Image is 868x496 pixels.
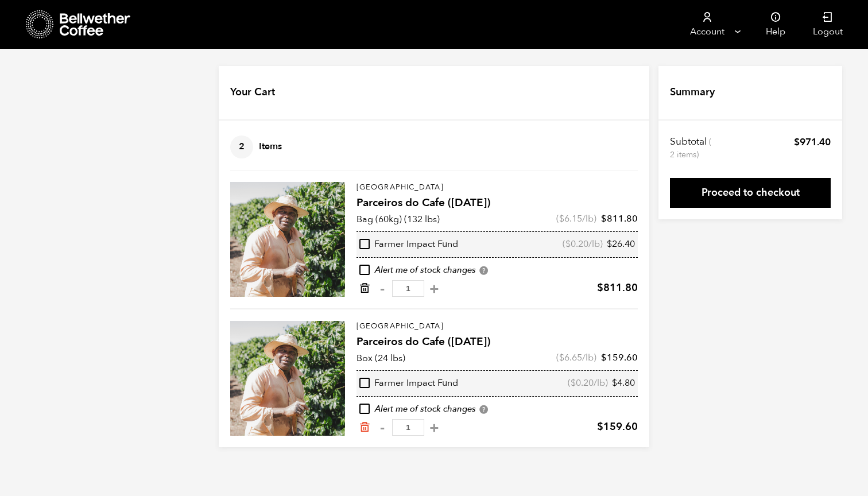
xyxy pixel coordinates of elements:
div: Alert me of stock changes [356,264,638,277]
th: Subtotal [670,135,713,161]
div: Farmer Impact Fund [359,238,458,251]
p: Bag (60kg) (132 lbs) [356,212,440,226]
span: $ [571,377,576,389]
h4: Items [230,135,282,158]
span: $ [601,351,607,364]
button: + [427,422,441,433]
bdi: 26.40 [607,238,635,250]
button: + [427,283,441,294]
bdi: 811.80 [597,281,638,295]
bdi: 159.60 [597,420,638,434]
a: Proceed to checkout [670,178,831,208]
p: [GEOGRAPHIC_DATA] [356,182,638,193]
bdi: 159.60 [601,351,638,364]
h4: Your Cart [230,85,275,100]
h4: Summary [670,85,715,100]
bdi: 6.65 [559,351,582,364]
bdi: 0.20 [565,238,588,250]
span: $ [597,420,603,434]
span: ( /lb) [568,377,608,390]
span: $ [794,135,800,149]
span: ( /lb) [556,351,596,364]
span: $ [559,351,564,364]
span: 2 [230,135,253,158]
p: [GEOGRAPHIC_DATA] [356,321,638,332]
bdi: 6.15 [559,212,582,225]
span: ( /lb) [563,238,603,251]
span: $ [597,281,603,295]
h4: Parceiros do Cafe ([DATE]) [356,195,638,211]
div: Alert me of stock changes [356,403,638,416]
a: Remove from cart [359,421,370,433]
span: $ [607,238,612,250]
p: Box (24 lbs) [356,351,405,365]
input: Qty [392,419,424,436]
span: $ [612,377,617,389]
input: Qty [392,280,424,297]
div: Farmer Impact Fund [359,377,458,390]
bdi: 971.40 [794,135,831,149]
button: - [375,283,389,294]
a: Remove from cart [359,282,370,294]
bdi: 811.80 [601,212,638,225]
button: - [375,422,389,433]
bdi: 0.20 [571,377,594,389]
span: $ [601,212,607,225]
span: $ [559,212,564,225]
span: $ [565,238,571,250]
span: ( /lb) [556,212,596,225]
bdi: 4.80 [612,377,635,389]
h4: Parceiros do Cafe ([DATE]) [356,334,638,350]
